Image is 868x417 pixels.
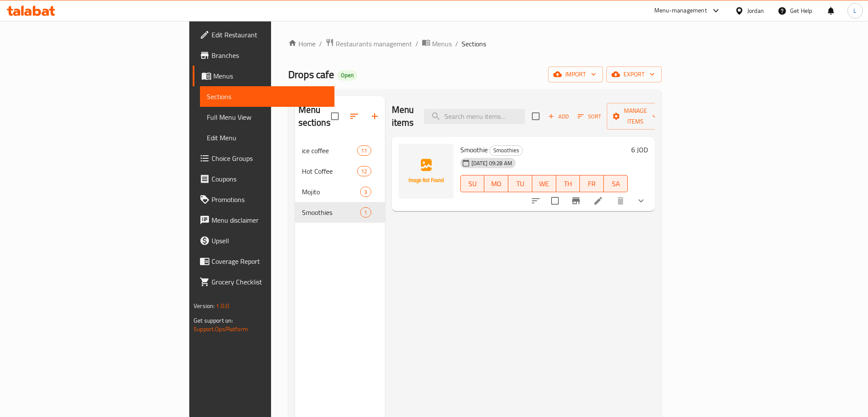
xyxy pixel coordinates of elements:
button: sort-choices [525,190,546,211]
span: Smoothies [490,145,522,155]
span: SA [607,178,624,190]
button: Add section [364,106,385,127]
button: Add [545,110,572,123]
a: Full Menu View [200,107,334,127]
h2: Menu items [392,103,414,129]
span: Grocery Checklist [212,277,328,287]
span: Sort [578,112,601,121]
a: Sections [200,86,334,107]
span: TU [512,178,529,190]
div: Menu-management [654,6,707,16]
span: Sort items [572,110,607,123]
div: Open [337,70,357,81]
span: Open [337,72,357,79]
span: Choice Groups [212,153,328,163]
span: Select to update [546,192,564,210]
button: export [606,66,662,82]
a: Coupons [193,169,334,189]
span: Version: [194,300,215,311]
span: Hot Coffee [302,166,358,176]
button: import [548,66,603,82]
span: Select section [527,107,545,125]
div: ice coffee11 [295,140,385,161]
span: L [853,6,856,15]
span: 3 [361,188,370,196]
a: Choice Groups [193,148,334,169]
span: 12 [358,167,370,175]
button: Sort [576,110,603,123]
span: SU [464,178,481,190]
a: Upsell [193,230,334,251]
button: TH [556,175,580,192]
a: Edit Menu [200,127,334,148]
img: Smoothie [399,144,453,199]
button: SU [460,175,485,192]
span: export [613,69,655,80]
span: ice coffee [302,145,358,156]
button: MO [484,175,508,192]
span: Coupons [212,174,328,184]
a: Promotions [193,189,334,210]
a: Coverage Report [193,251,334,272]
div: Jordan [747,6,764,15]
span: Branches [212,50,328,60]
nav: Menu sections [295,137,385,226]
button: SA [604,175,628,192]
span: Upsell [212,236,328,246]
span: import [555,69,596,80]
div: items [357,145,371,156]
span: Menus [213,71,328,81]
span: Sections [207,91,328,102]
li: / [455,39,458,49]
a: Menus [422,38,452,49]
a: Support.OpsPlatform [194,323,248,335]
span: Menus [432,39,452,49]
a: Branches [193,45,334,66]
a: Edit menu item [593,196,603,206]
span: Menu disclaimer [212,215,328,225]
span: Sort sections [344,106,364,127]
span: 1 [361,208,370,217]
span: Restaurants management [336,39,412,49]
span: Mojito [302,187,361,197]
a: Menu disclaimer [193,210,334,230]
span: Edit Restaurant [212,30,328,40]
span: Add [547,112,570,121]
svg: Show Choices [636,196,646,206]
a: Restaurants management [325,38,412,49]
span: FR [583,178,600,190]
div: items [360,207,371,218]
span: [DATE] 09:28 AM [468,159,516,167]
span: Smoothie [460,143,488,156]
span: WE [536,178,553,190]
a: Grocery Checklist [193,272,334,292]
span: Smoothies [302,207,361,218]
button: TU [508,175,532,192]
span: TH [560,178,577,190]
span: MO [488,178,505,190]
span: Manage items [614,106,657,127]
span: Edit Menu [207,133,328,143]
button: FR [580,175,604,192]
div: items [357,166,371,176]
a: Edit Restaurant [193,24,334,45]
span: Promotions [212,194,328,205]
nav: breadcrumb [288,38,662,49]
span: 1.0.0 [216,300,229,311]
span: 11 [358,147,370,155]
span: Sections [462,39,486,49]
h6: 6 JOD [631,144,648,156]
div: Smoothies [489,145,523,156]
button: WE [532,175,556,192]
div: Hot Coffee12 [295,161,385,181]
span: Full Menu View [207,112,328,122]
input: search [424,109,525,124]
div: Mojito3 [295,181,385,202]
span: Coverage Report [212,256,328,266]
span: Get support on: [194,315,233,326]
a: Menus [193,66,334,86]
span: Add item [545,110,572,123]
